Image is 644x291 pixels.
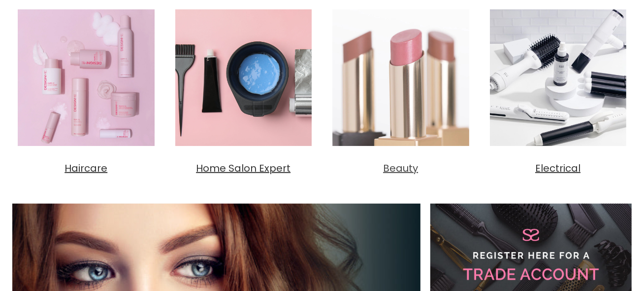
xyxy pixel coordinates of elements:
span: Haircare [64,161,107,175]
img: Home Salon Expert [170,4,318,152]
img: Beauty [327,4,475,152]
span: Beauty [383,161,418,175]
a: Beauty Beauty [327,4,475,175]
img: Haircare [12,4,160,152]
img: Electrical [484,4,632,152]
a: Home Salon Expert Home Salon Expert [170,4,318,175]
span: Electrical [535,161,580,175]
a: Haircare Haircare [12,4,160,175]
span: Home Salon Expert [196,161,290,175]
a: Electrical Electrical [484,4,632,175]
